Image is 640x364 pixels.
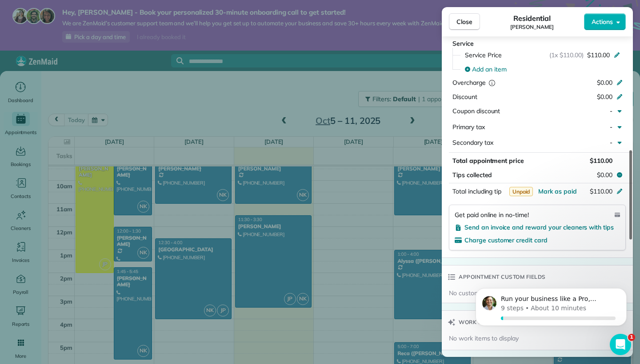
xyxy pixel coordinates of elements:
[449,13,480,30] button: Close
[452,157,524,165] span: Total appointment price
[460,48,626,62] button: Service Price(1x $110.00)$110.00
[449,169,626,181] button: Tips collected$0.00
[464,223,614,231] span: Send an invoice and reward your cleaners with tips
[597,170,612,179] span: $0.00
[510,24,554,31] span: [PERSON_NAME]
[465,51,502,59] span: Service Price
[449,289,525,297] span: No custom fields to display
[590,187,612,195] span: $110.00
[628,334,635,341] span: 1
[459,318,495,327] span: Work items
[456,17,472,26] span: Close
[597,79,612,87] span: $0.00
[462,278,640,340] iframe: Intercom notifications message
[590,157,612,165] span: $110.00
[538,187,577,195] span: Mark as paid
[610,138,612,146] span: -
[464,236,548,244] span: Charge customer credit card
[452,123,485,131] span: Primary tax
[452,78,529,87] div: Overcharge
[587,51,610,59] span: $110.00
[472,65,507,74] span: Add an item
[452,107,500,115] span: Coupon discount
[610,334,631,355] iframe: Intercom live chat
[455,210,529,219] span: Get paid online in no-time!
[597,93,612,101] span: $0.00
[452,187,501,195] span: Total including tip
[549,51,584,59] span: (1x $110.00)
[452,93,477,101] span: Discount
[452,170,492,179] span: Tips collected
[449,334,519,343] span: No work items to display
[610,123,612,131] span: -
[610,107,612,115] span: -
[460,62,626,76] button: Add an item
[538,187,577,196] button: Mark as paid
[459,273,546,281] span: Appointment custom fields
[509,187,533,196] span: Unpaid
[452,138,493,146] span: Secondary tax
[513,13,551,24] span: Residential
[452,40,474,47] span: Service
[592,17,613,26] span: Actions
